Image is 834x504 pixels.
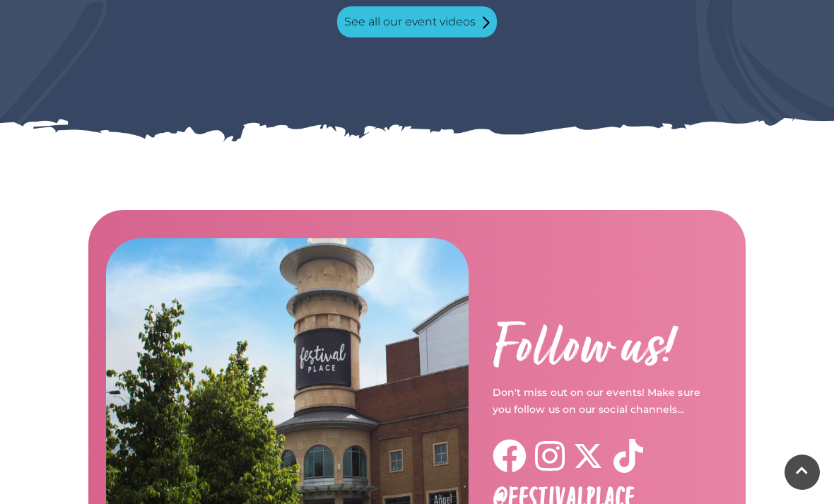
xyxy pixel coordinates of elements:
[493,384,705,418] p: Don't miss out on our events! Make sure you follow us on our social channels...
[493,316,705,384] h2: Follow us!
[493,439,532,473] a: Facebook
[337,6,497,37] a: See all our event videos
[535,439,570,473] a: Instagram
[611,439,651,473] a: Tiktok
